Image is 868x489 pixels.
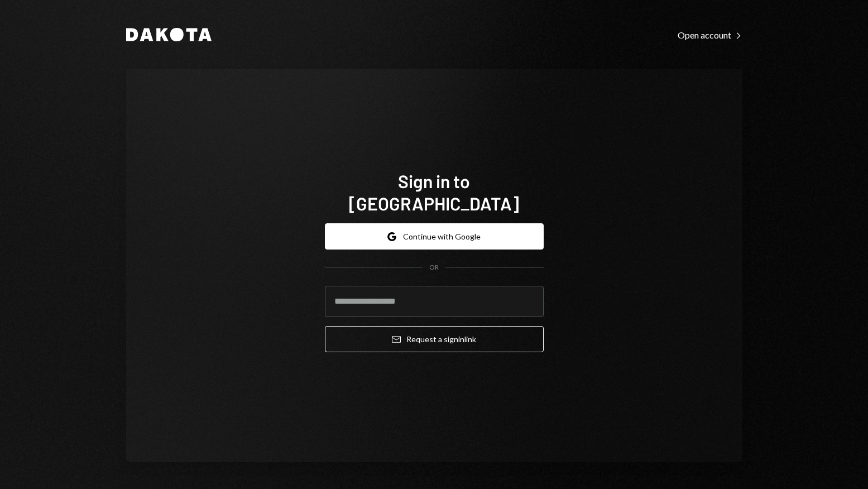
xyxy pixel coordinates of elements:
[325,170,544,214] h1: Sign in to [GEOGRAPHIC_DATA]
[678,30,742,41] div: Open account
[429,263,439,272] div: OR
[325,326,544,352] button: Request a signinlink
[678,28,742,41] a: Open account
[325,223,544,250] button: Continue with Google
